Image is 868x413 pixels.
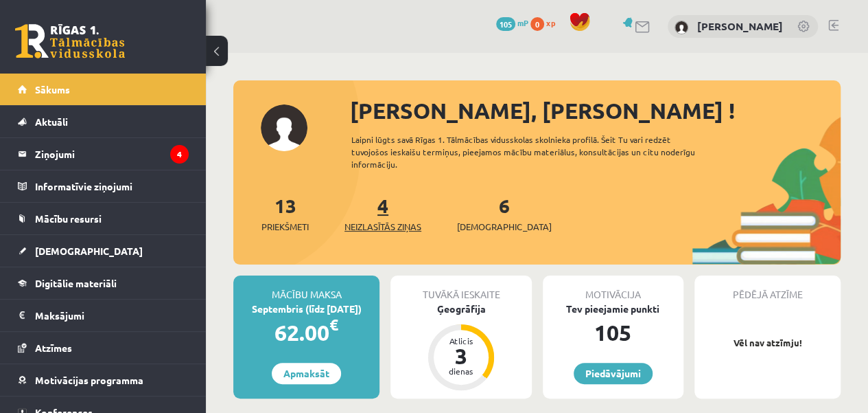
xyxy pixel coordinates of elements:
[35,115,68,128] span: Aktuāli
[35,342,72,354] span: Atzīmes
[35,212,102,225] span: Mācību resursi
[543,316,683,349] div: 105
[574,363,653,384] a: Piedāvājumi
[35,300,189,331] legend: Maksājumi
[517,17,528,28] span: mP
[18,267,189,299] a: Digitālie materiāli
[272,363,341,384] a: Apmaksāt
[18,332,189,364] a: Atzīmes
[35,245,143,257] span: [DEMOGRAPHIC_DATA]
[18,300,189,331] a: Maksājumi
[543,276,683,302] div: Motivācija
[350,94,841,127] div: [PERSON_NAME], [PERSON_NAME] !
[344,193,421,234] a: 4Neizlasītās ziņas
[35,374,143,386] span: Motivācijas programma
[18,203,189,234] a: Mācību resursi
[261,193,309,234] a: 13Priekšmeti
[344,220,421,234] span: Neizlasītās ziņas
[546,17,555,28] span: xp
[675,21,688,34] img: Adrians Minovs
[18,106,189,137] a: Aktuāli
[530,17,562,28] a: 0 xp
[530,17,544,31] span: 0
[496,17,515,31] span: 105
[697,19,783,33] a: [PERSON_NAME]
[457,193,552,234] a: 6[DEMOGRAPHIC_DATA]
[170,145,189,164] i: 4
[329,315,338,335] span: €
[441,337,482,345] div: Atlicis
[390,302,531,392] a: Ģeogrāfija Atlicis 3 dienas
[233,316,379,349] div: 62.00
[18,138,189,170] a: Ziņojumi4
[35,138,189,170] legend: Ziņojumi
[18,364,189,396] a: Motivācijas programma
[390,276,531,302] div: Tuvākā ieskaite
[457,220,552,234] span: [DEMOGRAPHIC_DATA]
[233,302,379,316] div: Septembris (līdz [DATE])
[18,170,189,202] a: Informatīvie ziņojumi
[261,220,309,234] span: Priekšmeti
[390,302,531,316] div: Ģeogrāfija
[35,83,70,96] span: Sākums
[233,276,379,302] div: Mācību maksa
[694,276,841,302] div: Pēdējā atzīme
[18,74,189,105] a: Sākums
[701,336,834,350] p: Vēl nav atzīmju!
[18,235,189,267] a: [DEMOGRAPHIC_DATA]
[35,170,189,202] legend: Informatīvie ziņojumi
[351,133,716,170] div: Laipni lūgts savā Rīgas 1. Tālmācības vidusskolas skolnieka profilā. Šeit Tu vari redzēt tuvojošo...
[441,367,482,375] div: dienas
[15,24,125,58] a: Rīgas 1. Tālmācības vidusskola
[496,17,528,28] a: 105 mP
[543,302,683,316] div: Tev pieejamie punkti
[35,277,117,289] span: Digitālie materiāli
[441,345,482,367] div: 3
